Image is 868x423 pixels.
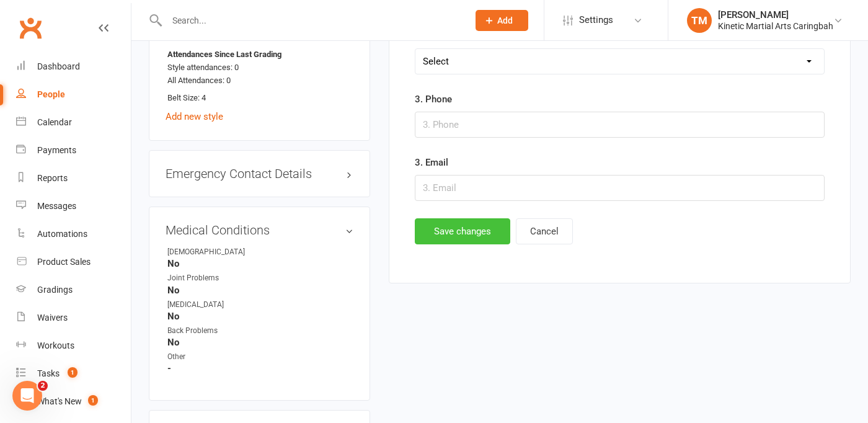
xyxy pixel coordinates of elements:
[37,117,72,127] div: Calendar
[718,20,833,32] div: Kinetic Martial Arts Caringbah
[166,167,353,180] h3: Emergency Contact Details
[88,395,98,406] span: 1
[167,76,231,85] span: All Attendances: 0
[16,248,131,276] a: Product Sales
[38,381,48,391] span: 2
[37,313,68,323] div: Waivers
[37,368,60,378] div: Tasks
[167,351,270,363] div: Other
[516,218,573,244] button: Cancel
[16,276,131,304] a: Gradings
[167,258,353,269] strong: No
[16,332,131,360] a: Workouts
[163,12,459,29] input: Search...
[415,155,448,170] label: 3. Email
[167,299,270,311] div: [MEDICAL_DATA]
[167,337,353,348] strong: No
[687,8,712,33] div: TM
[415,218,510,244] button: Save changes
[166,111,223,122] a: Add new style
[16,304,131,332] a: Waivers
[167,272,270,284] div: Joint Problems
[167,363,353,374] strong: -
[16,136,131,164] a: Payments
[415,92,452,107] label: 3. Phone
[16,192,131,220] a: Messages
[167,63,239,72] span: Style attendances: 0
[16,388,131,416] a: What's New1
[37,201,76,211] div: Messages
[37,89,65,99] div: People
[16,360,131,388] a: Tasks 1
[579,6,613,34] span: Settings
[167,311,353,322] strong: No
[37,61,80,71] div: Dashboard
[37,173,68,183] div: Reports
[476,10,528,31] button: Add
[16,164,131,192] a: Reports
[166,223,353,237] h3: Medical Conditions
[12,381,42,411] iframe: Intercom live chat
[16,220,131,248] a: Automations
[68,367,77,378] span: 1
[167,93,206,102] span: Belt Size: 4
[167,325,270,337] div: Back Problems
[415,175,825,201] input: 3. Email
[37,229,87,239] div: Automations
[37,396,82,406] div: What's New
[37,285,73,295] div: Gradings
[37,341,74,350] div: Workouts
[16,109,131,136] a: Calendar
[16,81,131,109] a: People
[37,257,91,267] div: Product Sales
[497,16,513,25] span: Add
[15,12,46,43] a: Clubworx
[167,285,353,296] strong: No
[167,246,270,258] div: [DEMOGRAPHIC_DATA]
[37,145,76,155] div: Payments
[16,53,131,81] a: Dashboard
[167,48,281,61] strong: Attendances Since Last Grading
[415,112,825,138] input: 3. Phone
[718,9,833,20] div: [PERSON_NAME]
